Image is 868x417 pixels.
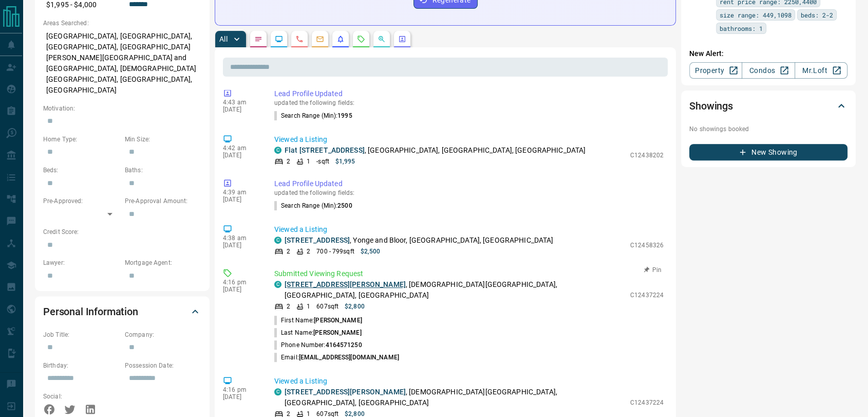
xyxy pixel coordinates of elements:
[125,135,201,144] p: Min Size:
[125,258,201,267] p: Mortgage Agent:
[223,189,259,196] p: 4:39 am
[274,111,352,120] p: Search Range (Min) :
[689,124,847,134] p: No showings booked
[274,353,399,362] p: Email:
[325,341,362,349] span: 4164571250
[274,189,664,196] p: updated the following fields:
[689,48,847,59] p: New Alert:
[223,279,259,286] p: 4:16 pm
[314,317,362,324] span: [PERSON_NAME]
[275,35,283,43] svg: Lead Browsing Activity
[295,35,304,43] svg: Calls
[223,106,259,113] p: [DATE]
[125,361,201,370] p: Possession Date:
[361,247,381,256] p: $2,500
[43,361,120,370] p: Birthday:
[125,166,201,175] p: Baths:
[337,202,352,209] span: 2500
[223,234,259,242] p: 4:38 am
[274,316,362,325] p: First Name:
[689,98,733,114] h2: Showings
[274,281,281,288] div: condos.ca
[630,241,664,250] p: C12458326
[287,157,290,166] p: 2
[630,398,664,407] p: C12437224
[335,157,355,166] p: $1,995
[285,235,553,246] p: , Yonge and Bloor, [GEOGRAPHIC_DATA], [GEOGRAPHIC_DATA]
[223,242,259,249] p: [DATE]
[274,340,362,350] p: Phone Number:
[223,286,259,293] p: [DATE]
[43,166,120,175] p: Beds:
[285,280,406,288] a: [STREET_ADDRESS][PERSON_NAME]
[43,196,120,206] p: Pre-Approved:
[689,94,847,118] div: Showings
[43,19,201,28] p: Areas Searched:
[720,10,791,20] span: size range: 449,1098
[313,329,361,336] span: [PERSON_NAME]
[307,302,310,311] p: 1
[43,330,120,339] p: Job Title:
[43,392,120,401] p: Social:
[336,35,345,43] svg: Listing Alerts
[316,302,338,311] p: 607 sqft
[287,247,290,256] p: 2
[274,134,664,145] p: Viewed a Listing
[795,62,847,79] a: Mr.Loft
[689,144,847,160] button: New Showing
[223,144,259,152] p: 4:42 am
[125,196,201,206] p: Pre-Approval Amount:
[630,291,664,300] p: C12437224
[43,104,201,113] p: Motivation:
[689,62,742,79] a: Property
[285,145,586,156] p: , [GEOGRAPHIC_DATA], [GEOGRAPHIC_DATA], [GEOGRAPHIC_DATA]
[357,35,365,43] svg: Requests
[274,147,281,154] div: condos.ca
[43,135,120,144] p: Home Type:
[398,35,406,43] svg: Agent Actions
[274,376,664,387] p: Viewed a Listing
[43,227,201,237] p: Credit Score:
[316,35,324,43] svg: Emails
[223,152,259,159] p: [DATE]
[307,157,310,166] p: 1
[274,99,664,106] p: updated the following fields:
[285,388,406,396] a: [STREET_ADDRESS][PERSON_NAME]
[378,35,386,43] svg: Opportunities
[223,386,259,393] p: 4:16 pm
[299,354,399,361] span: [EMAIL_ADDRESS][DOMAIN_NAME]
[43,299,201,324] div: Personal Information
[125,330,201,339] p: Company:
[223,393,259,401] p: [DATE]
[630,151,664,160] p: C12438202
[223,196,259,203] p: [DATE]
[274,224,664,235] p: Viewed a Listing
[219,35,228,43] p: All
[274,201,352,210] p: Search Range (Min) :
[254,35,262,43] svg: Notes
[223,99,259,106] p: 4:43 am
[720,23,763,33] span: bathrooms: 1
[274,268,664,279] p: Submitted Viewing Request
[274,237,281,244] div: condos.ca
[801,10,833,20] span: beds: 2-2
[274,88,664,99] p: Lead Profile Updated
[285,236,350,244] a: [STREET_ADDRESS]
[274,328,362,337] p: Last Name:
[287,302,290,311] p: 2
[307,247,310,256] p: 2
[285,146,365,154] a: Flat [STREET_ADDRESS]
[316,157,329,166] p: - sqft
[43,28,201,99] p: [GEOGRAPHIC_DATA], [GEOGRAPHIC_DATA], [GEOGRAPHIC_DATA], [GEOGRAPHIC_DATA][PERSON_NAME][GEOGRAPHI...
[285,387,625,408] p: , [DEMOGRAPHIC_DATA][GEOGRAPHIC_DATA], [GEOGRAPHIC_DATA], [GEOGRAPHIC_DATA]
[43,258,120,267] p: Lawyer:
[274,178,664,189] p: Lead Profile Updated
[43,303,138,320] h2: Personal Information
[274,388,281,395] div: condos.ca
[638,265,668,275] button: Pin
[285,279,625,301] p: , [DEMOGRAPHIC_DATA][GEOGRAPHIC_DATA], [GEOGRAPHIC_DATA], [GEOGRAPHIC_DATA]
[316,247,354,256] p: 700 - 799 sqft
[345,302,365,311] p: $2,800
[742,62,795,79] a: Condos
[337,112,352,119] span: 1995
